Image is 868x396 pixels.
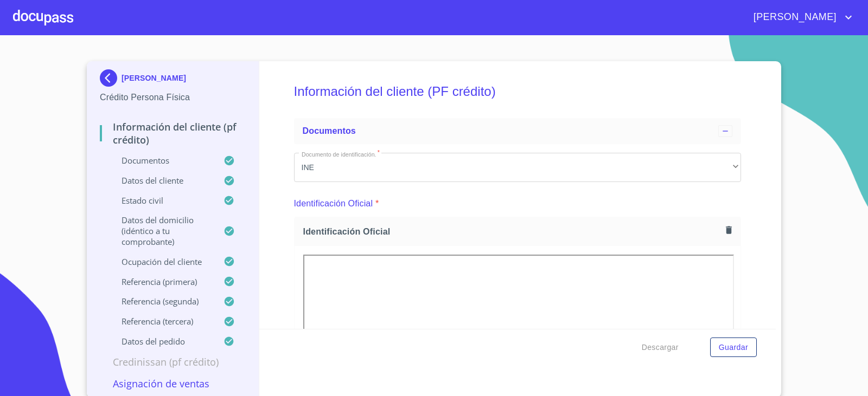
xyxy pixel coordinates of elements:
[100,296,224,307] p: Referencia (segunda)
[100,195,224,206] p: Estado Civil
[745,9,842,26] span: [PERSON_NAME]
[719,341,748,354] span: Guardar
[303,226,722,237] span: Identificación Oficial
[100,276,224,287] p: Referencia (primera)
[100,69,246,91] div: [PERSON_NAME]
[100,336,224,347] p: Datos del pedido
[745,9,855,26] button: account of current user
[122,74,186,82] p: [PERSON_NAME]
[100,175,224,186] p: Datos del cliente
[294,197,373,210] p: Identificación Oficial
[100,91,246,104] p: Crédito Persona Física
[100,377,246,390] p: Asignación de Ventas
[100,155,224,166] p: Documentos
[294,69,742,114] h5: Información del cliente (PF crédito)
[294,153,742,182] div: INE
[100,355,246,368] p: Credinissan (PF crédito)
[100,69,122,87] img: Docupass spot blue
[100,215,224,247] p: Datos del domicilio (idéntico a tu comprobante)
[303,126,356,135] span: Documentos
[637,337,683,358] button: Descargar
[710,337,757,358] button: Guardar
[100,120,246,146] p: Información del cliente (PF crédito)
[642,341,679,354] span: Descargar
[294,118,742,144] div: Documentos
[100,316,224,327] p: Referencia (tercera)
[100,256,224,267] p: Ocupación del Cliente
